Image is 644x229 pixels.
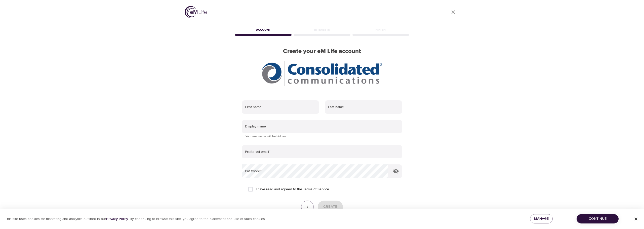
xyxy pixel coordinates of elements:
img: logo [185,6,207,18]
p: Your real name will be hidden. [246,134,398,139]
img: CCI%20logo_rgb_hr.jpg [262,61,382,86]
span: I have read and agreed to the [256,187,329,192]
span: Manage [534,216,549,222]
a: Privacy Policy [106,217,128,221]
button: Continue [577,214,619,223]
a: Terms of Service [303,187,329,192]
button: Manage [530,214,553,223]
span: Continue [581,216,615,222]
a: close [447,6,459,18]
h2: Create your eM Life account [234,48,410,55]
